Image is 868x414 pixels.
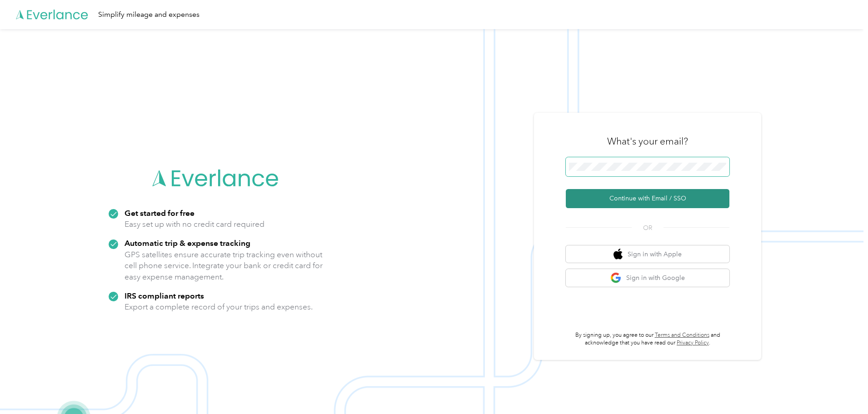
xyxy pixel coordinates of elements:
[125,291,204,300] strong: IRS compliant reports
[125,249,323,283] p: GPS satellites ensure accurate trip tracking even without cell phone service. Integrate your bank...
[125,219,264,230] p: Easy set up with no credit card required
[677,339,709,346] a: Privacy Policy
[566,331,729,347] p: By signing up, you agree to our and acknowledge that you have read our .
[566,269,729,287] button: google logoSign in with Google
[125,208,195,218] strong: Get started for free
[566,189,729,208] button: Continue with Email / SSO
[98,9,200,20] div: Simplify mileage and expenses
[566,245,729,263] button: apple logoSign in with Apple
[655,332,709,339] a: Terms and Conditions
[125,238,250,248] strong: Automatic trip & expense tracking
[125,301,313,313] p: Export a complete record of your trips and expenses.
[610,272,622,284] img: google logo
[607,135,688,148] h3: What's your email?
[632,223,663,233] span: OR
[614,249,623,260] img: apple logo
